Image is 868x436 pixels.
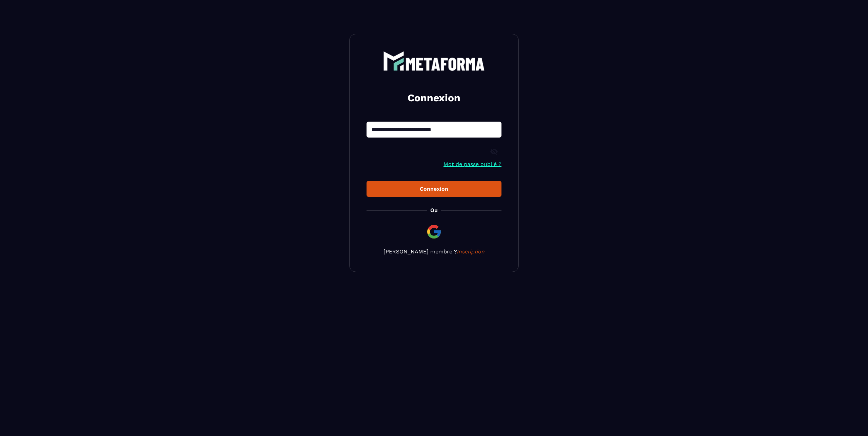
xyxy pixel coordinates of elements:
[372,186,496,192] div: Connexion
[367,248,501,255] p: [PERSON_NAME] membre ?
[367,51,501,71] a: logo
[430,207,438,213] p: Ou
[367,181,501,197] button: Connexion
[457,248,485,255] a: Inscription
[443,161,501,167] a: Mot de passe oublié ?
[383,51,485,71] img: logo
[375,91,493,105] h2: Connexion
[426,224,442,240] img: google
